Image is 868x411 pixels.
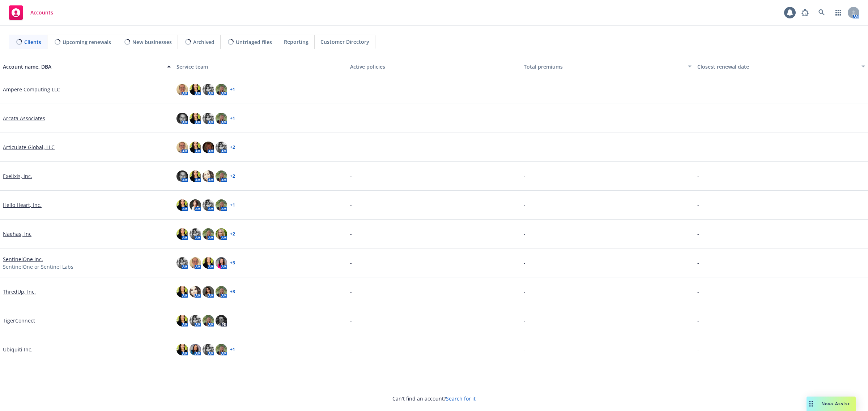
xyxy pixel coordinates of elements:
[3,86,60,93] a: Ampere Computing LLC
[821,401,850,407] span: Nova Assist
[524,114,526,122] span: -
[3,201,42,209] a: Hello Heart, Inc.
[190,344,201,355] img: photo
[176,63,344,70] div: Service team
[6,3,56,23] a: Accounts
[203,315,214,326] img: photo
[230,87,235,92] a: + 1
[350,259,352,267] span: -
[807,397,856,411] button: Nova Assist
[697,288,699,295] span: -
[697,346,699,353] span: -
[3,255,43,263] a: SentinelOne Inc.
[203,286,214,298] img: photo
[236,38,272,46] span: Untriaged files
[216,228,227,240] img: photo
[697,230,699,238] span: -
[350,172,352,180] span: -
[203,257,214,269] img: photo
[521,58,694,75] button: Total premiums
[216,170,227,182] img: photo
[216,344,227,355] img: photo
[350,114,352,122] span: -
[524,201,526,209] span: -
[176,315,188,326] img: photo
[350,288,352,295] span: -
[3,63,163,70] div: Account name, DBA
[524,317,526,324] span: -
[694,58,868,75] button: Closest renewal date
[524,230,526,238] span: -
[524,63,684,70] div: Total premiums
[350,230,352,238] span: -
[350,317,352,324] span: -
[3,114,45,122] a: Arcata Associates
[524,86,526,93] span: -
[347,58,521,75] button: Active policies
[190,113,201,124] img: photo
[203,84,214,95] img: photo
[176,113,188,124] img: photo
[203,113,214,124] img: photo
[697,143,699,151] span: -
[216,199,227,211] img: photo
[350,201,352,209] span: -
[190,315,201,326] img: photo
[216,286,227,298] img: photo
[798,5,812,20] a: Report a Bug
[190,257,201,269] img: photo
[284,38,309,46] span: Reporting
[230,145,235,150] a: + 2
[190,142,201,153] img: photo
[697,63,857,70] div: Closest renewal date
[203,344,214,355] img: photo
[524,346,526,353] span: -
[697,201,699,209] span: -
[176,199,188,211] img: photo
[524,143,526,151] span: -
[176,142,188,153] img: photo
[190,84,201,95] img: photo
[63,38,111,46] span: Upcoming renewals
[350,63,518,70] div: Active policies
[190,170,201,182] img: photo
[230,232,235,236] a: + 2
[697,259,699,267] span: -
[3,288,36,295] a: ThredUp, Inc.
[831,5,846,20] a: Switch app
[697,86,699,93] span: -
[216,315,227,326] img: photo
[190,286,201,298] img: photo
[176,170,188,182] img: photo
[190,228,201,240] img: photo
[392,395,476,402] span: Can't find an account?
[176,286,188,298] img: photo
[230,290,235,294] a: + 3
[524,288,526,295] span: -
[524,259,526,267] span: -
[230,261,235,265] a: + 3
[697,172,699,180] span: -
[230,203,235,207] a: + 1
[176,228,188,240] img: photo
[350,346,352,353] span: -
[3,263,73,271] span: SentinelOne or Sentinel Labs
[132,38,172,46] span: New businesses
[190,199,201,211] img: photo
[176,84,188,95] img: photo
[446,395,476,402] a: Search for it
[176,344,188,355] img: photo
[697,317,699,324] span: -
[203,170,214,182] img: photo
[350,143,352,151] span: -
[350,86,352,93] span: -
[3,346,33,353] a: Ubiquiti Inc.
[203,199,214,211] img: photo
[524,172,526,180] span: -
[320,38,369,46] span: Customer Directory
[193,38,214,46] span: Archived
[3,143,55,151] a: Articulate Global, LLC
[697,114,699,122] span: -
[216,257,227,269] img: photo
[30,10,53,16] span: Accounts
